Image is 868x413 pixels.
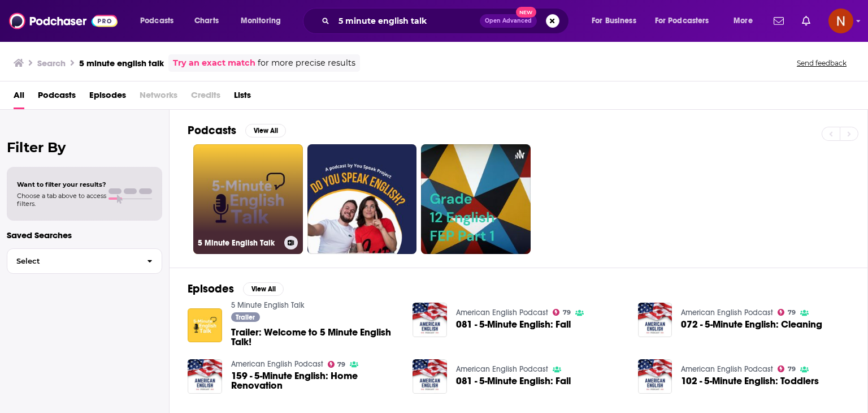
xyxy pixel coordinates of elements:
[681,308,773,317] a: American English Podcast
[828,8,853,33] img: User Profile
[778,309,796,316] a: 79
[198,238,280,248] h3: 5 Minute English Talk
[194,13,219,29] span: Charts
[17,192,106,208] span: Choose a tab above to access filters.
[456,364,548,374] a: American English Podcast
[188,359,222,394] img: 159 - 5-Minute English: Home Renovation
[7,257,138,265] span: Select
[413,359,447,394] img: 081 - 5-Minute English: Fall
[485,18,532,24] span: Open Advanced
[592,13,636,29] span: For Business
[553,309,571,316] a: 79
[797,11,815,31] a: Show notifications dropdown
[681,364,773,374] a: American English Podcast
[89,86,126,109] a: Episodes
[140,86,177,109] span: Networks
[788,310,796,315] span: 79
[188,282,284,296] a: EpisodesView All
[140,13,173,29] span: Podcasts
[245,124,286,137] button: View All
[231,359,323,369] a: American English Podcast
[132,12,188,30] button: open menu
[231,371,400,390] a: 159 - 5-Minute English: Home Renovation
[681,376,819,386] a: 102 - 5-Minute English: Toddlers
[516,7,536,18] span: New
[188,123,236,137] h2: Podcasts
[234,86,251,109] a: Lists
[258,57,355,70] span: for more precise results
[638,303,672,337] img: 072 - 5-Minute English: Cleaning
[648,12,726,30] button: open menu
[413,303,447,337] img: 081 - 5-Minute English: Fall
[9,10,118,32] img: Podchaser - Follow, Share and Rate Podcasts
[314,8,580,34] div: Search podcasts, credits, & more...
[734,13,753,29] span: More
[188,123,286,137] a: PodcastsView All
[243,282,284,296] button: View All
[38,86,76,109] a: Podcasts
[726,12,767,30] button: open menu
[328,361,346,368] a: 79
[188,282,234,296] h2: Episodes
[480,14,537,28] button: Open AdvancedNew
[788,367,796,372] span: 79
[173,57,255,70] a: Try an exact match
[7,139,162,156] h2: Filter By
[778,365,796,372] a: 79
[187,12,225,30] a: Charts
[828,8,853,33] span: Logged in as AdelNBM
[681,320,822,329] a: 072 - 5-Minute English: Cleaning
[655,13,709,29] span: For Podcasters
[14,86,24,109] a: All
[456,376,571,386] a: 081 - 5-Minute English: Fall
[334,12,480,30] input: Search podcasts, credits, & more...
[769,11,788,31] a: Show notifications dropdown
[828,8,853,33] button: Show profile menu
[241,13,281,29] span: Monitoring
[337,362,345,367] span: 79
[193,144,303,254] a: 5 Minute English Talk
[7,248,162,274] button: Select
[793,58,850,68] button: Send feedback
[188,308,222,343] img: Trailer: Welcome to 5 Minute English Talk!
[584,12,650,30] button: open menu
[456,320,571,329] a: 081 - 5-Minute English: Fall
[17,180,106,188] span: Want to filter your results?
[191,86,220,109] span: Credits
[233,12,296,30] button: open menu
[638,359,672,394] img: 102 - 5-Minute English: Toddlers
[7,230,162,240] p: Saved Searches
[456,308,548,317] a: American English Podcast
[563,310,571,315] span: 79
[231,328,400,347] a: Trailer: Welcome to 5 Minute English Talk!
[79,58,164,68] h3: 5 minute english talk
[236,314,255,321] span: Trailer
[231,300,305,310] a: 5 Minute English Talk
[37,58,66,68] h3: Search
